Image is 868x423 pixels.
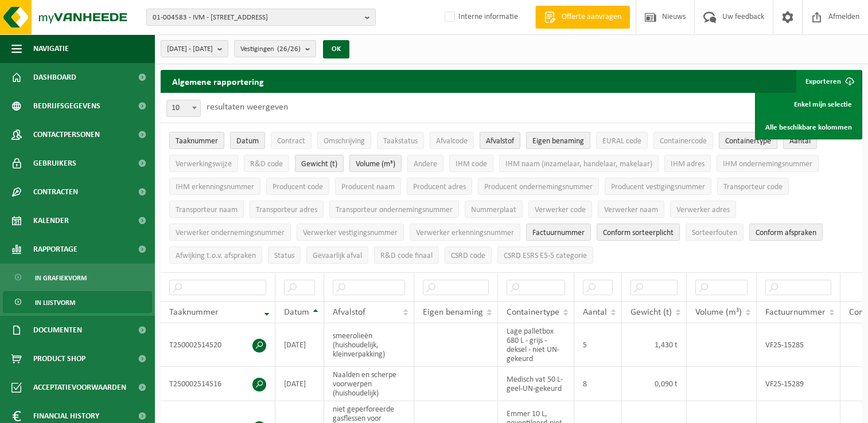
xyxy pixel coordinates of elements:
span: Producent ondernemingsnummer [484,183,593,191]
span: 10 [167,100,200,116]
button: AfvalcodeAfvalcode: Activate to sort [430,132,474,149]
span: Afwijking t.o.v. afspraken [176,252,256,260]
span: Documenten [33,316,82,344]
button: Volume (m³)Volume (m³): Activate to sort [349,155,402,172]
span: Verwerker erkenningsnummer [416,229,514,237]
h2: Algemene rapportering [161,70,275,93]
span: 10 [166,100,201,117]
span: Transporteur adres [256,206,317,214]
span: R&D code finaal [380,252,433,260]
td: 0,090 t [622,367,687,401]
span: IHM code [456,160,487,169]
button: Producent ondernemingsnummerProducent ondernemingsnummer: Activate to sort [478,178,599,195]
button: AfvalstofAfvalstof: Activate to sort [480,132,520,149]
td: VF25-15285 [757,323,840,367]
td: Medisch vat 50 L-geel-UN-gekeurd [498,367,574,401]
button: Verwerker adresVerwerker adres: Activate to sort [670,201,736,218]
button: IHM codeIHM code: Activate to sort [449,155,493,172]
span: Datum [236,137,259,146]
button: Producent naamProducent naam: Activate to sort [335,178,401,195]
button: CSRD ESRS E5-5 categorieCSRD ESRS E5-5 categorie: Activate to sort [497,246,593,264]
button: Verwerker ondernemingsnummerVerwerker ondernemingsnummer: Activate to sort [169,224,291,241]
td: Lage palletbox 680 L - grijs - deksel - niet UN-gekeurd [498,323,574,367]
span: Gewicht (t) [630,308,672,317]
span: [DATE] - [DATE] [167,41,213,58]
span: Omschrijving [324,137,365,146]
span: Datum [284,308,309,317]
span: Contactpersonen [33,120,100,149]
button: DatumDatum: Activate to sort [230,132,265,149]
span: Gebruikers [33,149,76,178]
span: IHM naam (inzamelaar, handelaar, makelaar) [505,160,652,169]
span: Bedrijfsgegevens [33,92,100,120]
td: VF25-15289 [757,367,840,401]
span: Producent code [273,183,323,191]
span: Afvalstof [486,137,514,146]
span: Kalender [33,206,69,235]
td: smeerolieën (huishoudelijk, kleinverpakking) [324,323,414,367]
button: Producent vestigingsnummerProducent vestigingsnummer: Activate to sort [605,178,711,195]
td: 1,430 t [622,323,687,367]
button: Verwerker naamVerwerker naam: Activate to sort [598,201,664,218]
button: [DATE] - [DATE] [161,40,228,57]
span: Verwerker naam [604,206,658,214]
button: R&D code finaalR&amp;D code finaal: Activate to sort [374,246,439,264]
span: Aantal [583,308,607,317]
td: 5 [574,323,622,367]
span: In lijstvorm [35,292,75,314]
td: T250002514520 [161,323,275,367]
span: Gewicht (t) [301,160,337,169]
button: Transporteur naamTransporteur naam: Activate to sort [169,201,244,218]
button: Producent adresProducent adres: Activate to sort [407,178,472,195]
span: Taakstatus [383,137,418,146]
span: Conform sorteerplicht [603,229,674,237]
span: Contracten [33,178,78,206]
button: 01-004583 - IVM - [STREET_ADDRESS] [146,9,376,26]
button: ContractContract: Activate to sort [271,132,312,149]
span: Conform afspraken [756,229,816,237]
button: Exporteren [796,70,861,93]
td: T250002514516 [161,367,275,401]
button: IHM adresIHM adres: Activate to sort [664,155,711,172]
a: Offerte aanvragen [535,6,630,29]
button: Transporteur codeTransporteur code: Activate to sort [717,178,789,195]
button: IHM naam (inzamelaar, handelaar, makelaar)IHM naam (inzamelaar, handelaar, makelaar): Activate to... [499,155,659,172]
span: Navigatie [33,34,69,63]
span: Transporteur naam [176,206,238,214]
span: Nummerplaat [471,206,516,214]
span: Containertype [725,137,771,146]
span: Eigen benaming [423,308,483,317]
span: Rapportage [33,235,77,264]
button: R&D codeR&amp;D code: Activate to sort [244,155,289,172]
span: CSRD code [451,252,485,260]
span: 01-004583 - IVM - [STREET_ADDRESS] [153,9,360,26]
span: Product Shop [33,344,85,373]
button: AantalAantal: Activate to sort [783,132,817,149]
span: Andere [414,160,437,169]
span: Verwerkingswijze [176,160,232,169]
span: In grafiekvorm [35,267,87,289]
a: In lijstvorm [3,291,152,313]
span: Taaknummer [169,308,219,317]
span: Afvalcode [436,137,468,146]
button: TaakstatusTaakstatus: Activate to sort [377,132,424,149]
span: CSRD ESRS E5-5 categorie [504,252,587,260]
button: Gewicht (t)Gewicht (t): Activate to sort [295,155,344,172]
span: Verwerker code [535,206,586,214]
button: Verwerker erkenningsnummerVerwerker erkenningsnummer: Activate to sort [410,224,520,241]
span: Vestigingen [240,41,301,58]
a: In grafiekvorm [3,267,152,288]
span: Dashboard [33,63,76,92]
span: Afvalstof [333,308,365,317]
button: FactuurnummerFactuurnummer: Activate to sort [526,224,591,241]
td: [DATE] [275,367,324,401]
span: Offerte aanvragen [559,11,624,23]
button: Transporteur adresTransporteur adres: Activate to sort [250,201,324,218]
a: Alle beschikbare kolommen [757,116,861,139]
button: OK [323,40,349,58]
button: Verwerker vestigingsnummerVerwerker vestigingsnummer: Activate to sort [297,224,404,241]
button: Gevaarlijk afval : Activate to sort [306,246,368,264]
td: Naalden en scherpe voorwerpen (huishoudelijk) [324,367,414,401]
a: Enkel mijn selectie [757,93,861,116]
button: Conform sorteerplicht : Activate to sort [597,224,680,241]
